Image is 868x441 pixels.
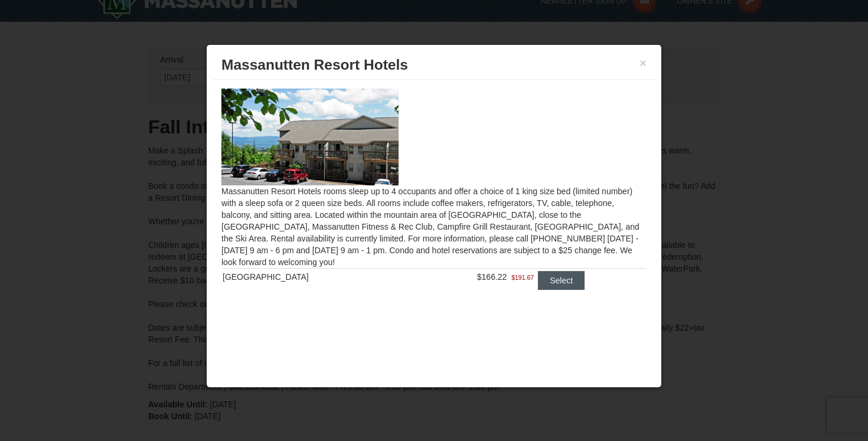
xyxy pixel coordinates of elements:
span: $166.22 [477,272,507,282]
span: $191.67 [511,272,534,283]
button: Select [538,271,585,290]
img: 19219026-1-e3b4ac8e.jpg [221,89,399,185]
span: Massanutten Resort Hotels [221,57,408,73]
div: [GEOGRAPHIC_DATA] [223,271,408,283]
button: × [639,57,647,69]
div: Massanutten Resort Hotels rooms sleep up to 4 occupants and offer a choice of 1 king size bed (li... [213,80,655,313]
